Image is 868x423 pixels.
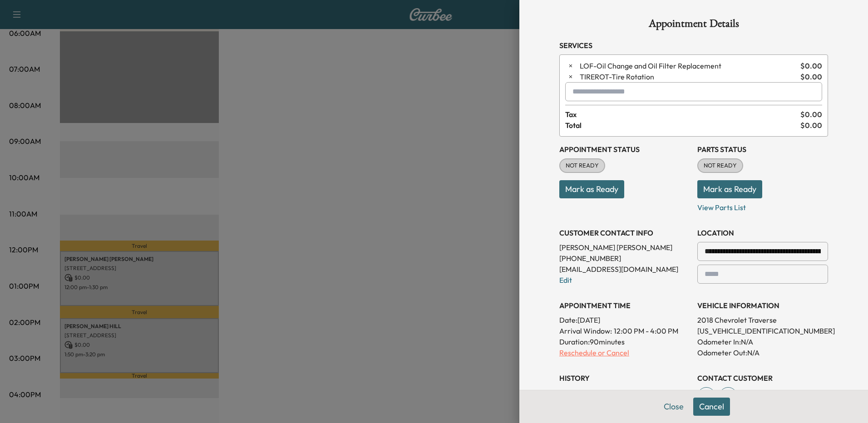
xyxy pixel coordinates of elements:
h3: APPOINTMENT TIME [559,300,690,311]
a: Edit [559,275,572,285]
span: Tax [565,109,800,120]
button: Mark as Ready [697,180,762,198]
p: Arrival Window: [559,325,690,336]
span: $ 0.00 [800,60,822,71]
h1: Appointment Details [559,18,828,33]
span: Tire Rotation [580,71,797,82]
p: Created By : [PERSON_NAME] [559,387,690,398]
p: [US_VEHICLE_IDENTIFICATION_NUMBER] [697,325,828,336]
h3: Services [559,40,828,51]
p: 2018 Chevrolet Traverse [697,315,828,325]
button: Close [658,398,690,416]
p: Duration: 90 minutes [559,336,690,347]
span: 12:00 PM - 4:00 PM [614,325,678,336]
h3: CONTACT CUSTOMER [697,373,828,384]
span: Total [565,120,800,131]
p: [PERSON_NAME] [PERSON_NAME] [559,242,690,253]
h3: LOCATION [697,227,828,238]
h3: VEHICLE INFORMATION [697,300,828,311]
h3: Appointment Status [559,144,690,155]
p: Odometer Out: N/A [697,347,828,358]
p: [EMAIL_ADDRESS][DOMAIN_NAME] [559,264,690,275]
button: Mark as Ready [559,180,624,198]
h3: Parts Status [697,144,828,155]
p: [PHONE_NUMBER] [559,253,690,264]
p: View Parts List [697,198,828,213]
span: $ 0.00 [800,71,822,82]
p: Date: [DATE] [559,315,690,325]
span: NOT READY [560,161,604,170]
span: $ 0.00 [800,120,822,131]
p: Odometer In: N/A [697,336,828,347]
span: Oil Change and Oil Filter Replacement [580,60,797,71]
p: Reschedule or Cancel [559,347,690,358]
h3: CUSTOMER CONTACT INFO [559,227,690,238]
span: $ 0.00 [800,109,822,120]
button: Cancel [693,398,730,416]
span: NOT READY [698,161,742,170]
h3: History [559,373,690,384]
